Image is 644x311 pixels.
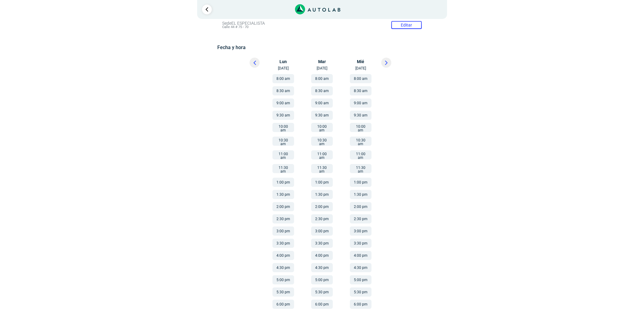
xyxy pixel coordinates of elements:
button: 11:00 am [311,150,333,159]
button: 4:30 pm [272,263,294,272]
button: 10:00 am [311,123,333,132]
button: 8:30 am [272,86,294,95]
button: 3:30 pm [272,239,294,248]
button: 4:00 pm [311,251,333,260]
button: 10:00 am [350,123,372,132]
button: 3:00 pm [350,227,372,236]
button: 1:30 pm [350,190,372,199]
button: 11:30 am [311,164,333,173]
button: 5:00 pm [350,275,372,284]
button: 3:00 pm [272,227,294,236]
button: 3:00 pm [311,227,333,236]
button: 1:00 pm [272,178,294,187]
a: Ir al paso anterior [202,5,212,14]
button: 8:00 am [311,74,333,83]
button: 9:30 am [350,111,372,120]
button: 8:30 am [311,86,333,95]
button: 2:00 pm [350,202,372,211]
button: 1:00 pm [350,178,372,187]
button: 11:00 am [272,150,294,159]
a: Link al sitio de autolab [295,6,340,12]
button: 2:30 pm [311,214,333,223]
button: 9:00 am [311,98,333,108]
button: 6:00 pm [311,300,333,309]
button: 1:00 pm [311,178,333,187]
button: 1:30 pm [272,190,294,199]
button: 2:30 pm [350,214,372,223]
button: 9:00 am [272,98,294,108]
button: 5:30 pm [272,288,294,297]
button: 5:00 pm [272,275,294,284]
button: 4:30 pm [311,263,333,272]
button: 4:30 pm [350,263,372,272]
button: 11:00 am [350,150,372,159]
button: 10:30 am [272,137,294,146]
button: 5:00 pm [311,275,333,284]
button: 10:00 am [272,123,294,132]
button: 2:30 pm [272,214,294,223]
button: 2:00 pm [272,202,294,211]
button: 5:30 pm [311,288,333,297]
button: 10:30 am [350,137,372,146]
button: 10:30 am [311,137,333,146]
button: 4:00 pm [350,251,372,260]
button: 9:00 am [350,98,372,108]
h5: Fecha y hora [217,45,427,50]
button: 11:30 am [272,164,294,173]
button: 11:30 am [350,164,372,173]
button: 3:30 pm [350,239,372,248]
button: 4:00 pm [272,251,294,260]
button: 8:30 am [350,86,372,95]
button: 6:00 pm [350,300,372,309]
button: 9:30 am [272,111,294,120]
button: 8:00 am [272,74,294,83]
button: 9:30 am [311,111,333,120]
button: 3:30 pm [311,239,333,248]
button: 6:00 pm [272,300,294,309]
button: 2:00 pm [311,202,333,211]
button: 1:30 pm [311,190,333,199]
button: 5:30 pm [350,288,372,297]
button: 8:00 am [350,74,372,83]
